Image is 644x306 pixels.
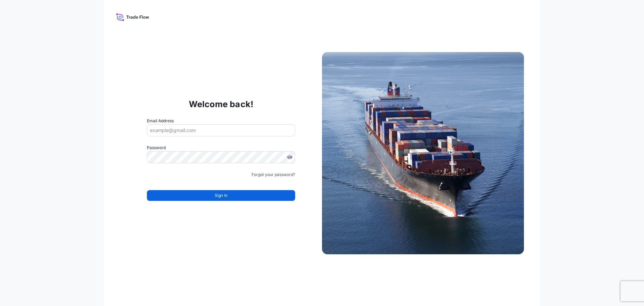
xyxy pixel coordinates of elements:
[189,99,254,110] p: Welcome back!
[215,192,227,199] span: Sign In
[147,144,295,151] label: Password
[322,52,524,254] img: Ship illustration
[252,171,295,178] a: Forgot your password?
[147,190,295,201] button: Sign In
[287,155,292,160] button: Show password
[147,118,174,124] label: Email Address
[147,124,295,136] input: example@gmail.com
